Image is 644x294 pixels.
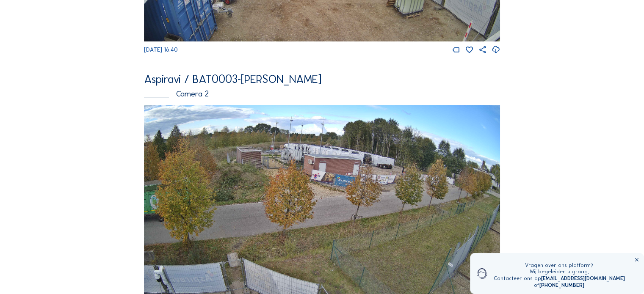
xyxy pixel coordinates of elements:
[144,90,500,98] div: Camera 2
[493,275,625,282] div: Contacteer ons op
[493,262,625,269] div: Vragen over ons platform?
[493,268,625,275] div: Wij begeleiden u graag.
[144,46,178,53] span: [DATE] 16:40
[493,282,625,289] div: of
[541,275,625,281] a: [EMAIL_ADDRESS][DOMAIN_NAME]
[144,73,500,85] div: Aspiravi / BAT0003-[PERSON_NAME]
[477,262,487,286] img: operator
[539,282,584,288] a: [PHONE_NUMBER]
